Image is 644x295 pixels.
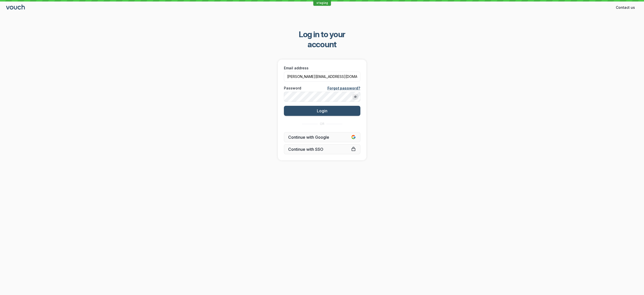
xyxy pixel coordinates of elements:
span: Password [284,86,301,91]
button: Login [284,106,360,116]
span: Continue with Google [288,135,356,140]
button: Show password [352,94,358,100]
span: Continue with SSO [288,147,356,152]
a: Go to sign in [6,6,26,10]
span: Login [317,108,327,113]
span: Log in to your account [284,29,360,50]
a: Forgot password? [327,86,360,91]
button: Continue with Google [284,132,360,142]
button: Contact us [613,4,638,12]
a: Continue with SSO [284,144,360,154]
span: OR [320,122,324,126]
span: Email address [284,66,309,71]
span: Contact us [616,5,635,10]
